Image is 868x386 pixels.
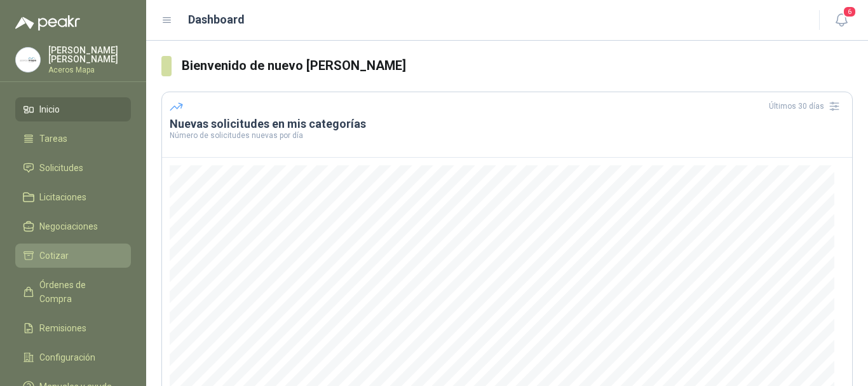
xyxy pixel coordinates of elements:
[182,56,853,76] h3: Bienvenido de nuevo [PERSON_NAME]
[16,48,40,72] img: Company Logo
[170,116,844,132] h3: Nuevas solicitudes en mis categorías
[39,190,86,204] span: Licitaciones
[39,278,119,306] span: Órdenes de Compra
[39,102,60,116] span: Inicio
[15,244,131,268] a: Cotizar
[15,156,131,180] a: Solicitudes
[39,249,69,263] span: Cotizar
[39,321,86,335] span: Remisiones
[39,161,83,175] span: Solicitudes
[15,127,131,151] a: Tareas
[39,219,98,233] span: Negociaciones
[15,185,131,209] a: Licitaciones
[15,97,131,121] a: Inicio
[15,316,131,340] a: Remisiones
[170,132,844,139] p: Número de solicitudes nuevas por día
[15,15,80,31] img: Logo peakr
[48,66,131,74] p: Aceros Mapa
[769,96,844,116] div: Últimos 30 días
[15,214,131,238] a: Negociaciones
[39,350,95,364] span: Configuración
[48,46,131,64] p: [PERSON_NAME] [PERSON_NAME]
[15,273,131,311] a: Órdenes de Compra
[15,345,131,369] a: Configuración
[843,6,857,18] span: 6
[188,11,245,29] h1: Dashboard
[830,9,853,32] button: 6
[39,132,67,146] span: Tareas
